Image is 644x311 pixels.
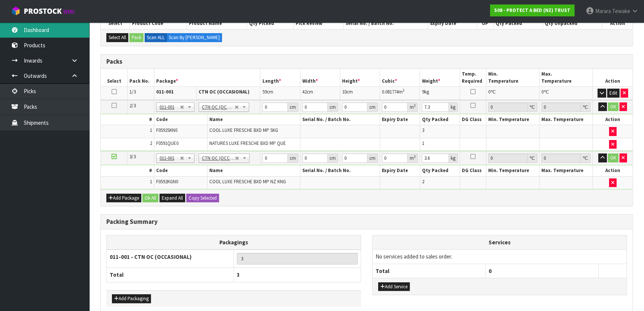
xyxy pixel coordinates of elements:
span: Expand All [162,195,183,201]
th: Select [101,18,130,29]
strong: 011-001 [156,89,174,95]
span: 0 [489,267,492,274]
th: Action [593,114,632,125]
th: Width [300,69,340,86]
label: Scan By [PERSON_NAME] [167,33,222,42]
strong: S08 - PROTECT A BED (NZ) TRUST [494,7,570,13]
button: OK [608,102,618,111]
span: F0592KGN0 [156,178,178,185]
th: Min. Temperature [486,69,540,86]
span: 3 [422,127,424,133]
th: Name [207,114,300,125]
strong: 011-001 - CTN OC (OCCASIONAL) [110,253,191,260]
small: WMS [63,8,75,15]
th: Code [154,114,207,125]
div: m [408,153,418,163]
th: Select [101,69,128,86]
span: Tewake [612,7,630,15]
td: ℃ [486,87,540,100]
th: Pack No. [128,69,154,86]
td: cm [340,87,380,100]
th: DG Class [460,114,486,125]
button: Add Packaging [112,294,151,303]
span: CTN OC (OCCASIONAL) [202,103,234,112]
div: cm [288,153,298,163]
th: Action [602,18,632,29]
div: cm [328,153,338,163]
th: Weight [420,69,460,86]
span: 9 [422,89,424,95]
th: Max. Temperature [540,114,593,125]
th: Cubic [380,69,420,86]
div: cm [367,153,378,163]
h3: Packing Summary [106,218,627,225]
th: Action [593,165,632,176]
span: 1 [422,140,424,146]
th: Code [154,165,207,176]
span: 2 [422,178,424,185]
th: Total [373,264,486,278]
th: Package [154,69,260,86]
th: Length [260,69,300,86]
button: Pack [129,33,144,42]
span: 3/3 [129,153,136,160]
button: Copy Selected [186,194,219,203]
span: Marara [595,7,611,15]
button: OK [608,153,618,162]
th: Min. Temperature [486,114,540,125]
span: 0 [541,89,544,95]
span: 0.081774 [382,89,399,95]
th: Expiry Date [380,165,420,176]
button: Expand All [160,194,185,203]
th: Action [593,69,632,86]
th: # [101,114,154,125]
th: # [101,165,154,176]
button: Ok All [142,194,158,203]
span: 59 [262,89,267,95]
th: Qty Picked [247,18,294,29]
th: DG Class [460,165,486,176]
strong: CTN OC (OCCASIONAL) [199,89,249,95]
th: Min. Temperature [486,165,540,176]
th: Max. Temperature [540,69,593,86]
button: Edit [607,89,619,98]
th: Packagings [107,235,361,250]
span: 2 [150,140,152,146]
th: Pick Review [294,18,344,29]
button: Add Package [106,194,141,203]
h3: Packs [106,58,627,65]
div: ℃ [528,153,537,163]
td: kg [420,87,460,100]
div: ℃ [581,153,590,163]
span: 33 [342,89,347,95]
sup: 3 [413,154,415,159]
th: UP [477,18,493,29]
span: 011-001 [160,103,180,112]
th: Qty Unpacked [543,18,602,29]
span: 0 [488,89,490,95]
span: 1/3 [129,89,136,95]
td: No services added to sales order. [373,250,627,264]
button: Select All [106,33,128,42]
th: Expiry Date [428,18,477,29]
span: COOL LUXE FRESCHE BXD MP NZ KNG [209,178,286,185]
th: Qty Packed [420,114,460,125]
div: kg [449,102,458,112]
span: F0592SKN0 [156,127,177,133]
span: ProStock [24,6,62,16]
th: Total [107,268,234,282]
button: Add Service [378,282,410,291]
span: 1 [150,127,152,133]
td: m [380,87,420,100]
div: ℃ [581,102,590,112]
span: F0591QUE0 [156,140,178,146]
th: Serial No. / Batch No. [300,165,380,176]
span: CTN OC (OCCASIONAL) [202,154,235,163]
a: S08 - PROTECT A BED (NZ) TRUST [490,4,574,16]
img: cube-alt.png [11,6,20,16]
th: Product Code [130,18,187,29]
th: Height [340,69,380,86]
th: Services [373,235,627,250]
td: cm [260,87,300,100]
td: ℃ [540,87,593,100]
